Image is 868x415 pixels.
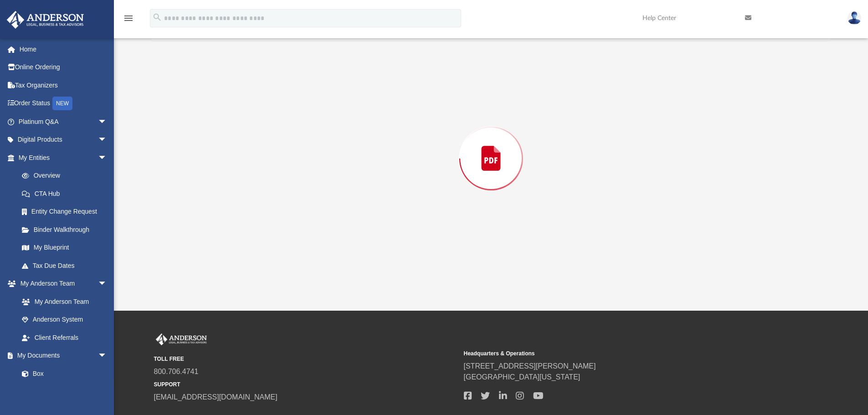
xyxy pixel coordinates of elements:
[13,311,116,329] a: Anderson System
[464,349,767,358] small: Headquarters & Operations
[13,328,116,347] a: Client Referrals
[6,149,121,167] a: My Entitiesarrow_drop_down
[464,373,580,381] a: [GEOGRAPHIC_DATA][US_STATE]
[154,333,209,345] img: Anderson Advisors Platinum Portal
[98,275,116,293] span: arrow_drop_down
[6,113,121,131] a: Platinum Q&Aarrow_drop_down
[6,347,116,365] a: My Documentsarrow_drop_down
[154,393,277,401] a: [EMAIL_ADDRESS][DOMAIN_NAME]
[123,13,134,24] i: menu
[98,131,116,149] span: arrow_drop_down
[6,275,116,293] a: My Anderson Teamarrow_drop_down
[13,203,121,221] a: Entity Change Request
[13,239,116,257] a: My Blueprint
[4,11,87,29] img: Anderson Advisors Platinum Portal
[847,11,861,25] img: User Pic
[13,220,121,239] a: Binder Walkthrough
[13,184,121,203] a: CTA Hub
[52,97,72,110] div: NEW
[13,256,121,275] a: Tax Due Dates
[13,292,112,311] a: My Anderson Team
[6,76,121,94] a: Tax Organizers
[464,362,596,370] a: [STREET_ADDRESS][PERSON_NAME]
[13,167,121,185] a: Overview
[6,58,121,77] a: Online Ordering
[152,12,162,22] i: search
[6,94,121,113] a: Order StatusNEW
[123,17,134,24] a: menu
[98,149,116,167] span: arrow_drop_down
[13,383,116,401] a: Meeting Minutes
[98,347,116,365] span: arrow_drop_down
[6,40,121,58] a: Home
[154,355,457,363] small: TOLL FREE
[154,368,199,375] a: 800.706.4741
[154,380,457,389] small: SUPPORT
[13,364,112,383] a: Box
[6,131,121,149] a: Digital Productsarrow_drop_down
[152,17,831,276] div: Preview
[98,113,116,131] span: arrow_drop_down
